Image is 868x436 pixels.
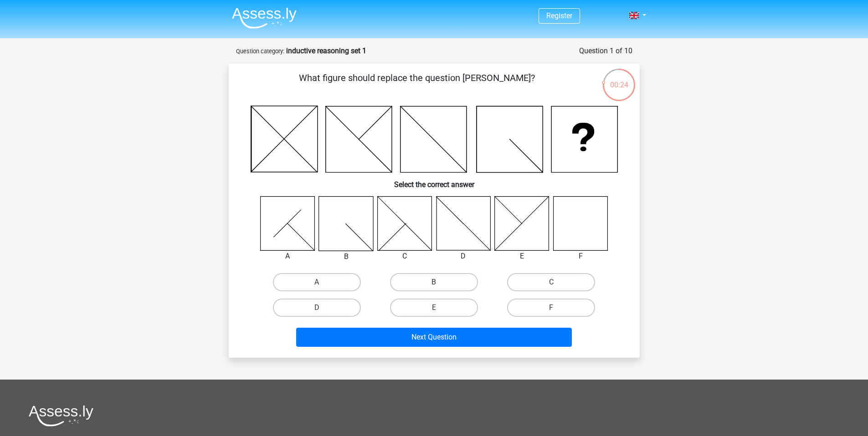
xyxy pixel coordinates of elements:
[232,7,297,29] img: Assessly
[507,273,595,291] label: C
[312,251,380,262] div: B
[273,273,361,291] label: A
[579,46,632,56] div: Question 1 of 10
[429,251,498,262] div: D
[296,328,572,347] button: Next Question
[546,251,615,262] div: F
[253,251,322,262] div: A
[390,299,478,317] label: E
[546,11,572,20] a: Register
[29,405,93,426] img: Assessly logo
[286,46,366,55] strong: inductive reasoning set 1
[370,251,439,262] div: C
[273,299,361,317] label: D
[488,251,556,262] div: E
[243,173,625,189] h6: Select the correct answer
[243,71,591,98] p: What figure should replace the question [PERSON_NAME]?
[602,68,636,91] div: 00:24
[507,299,595,317] label: F
[236,48,284,55] small: Question category:
[390,273,478,291] label: B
